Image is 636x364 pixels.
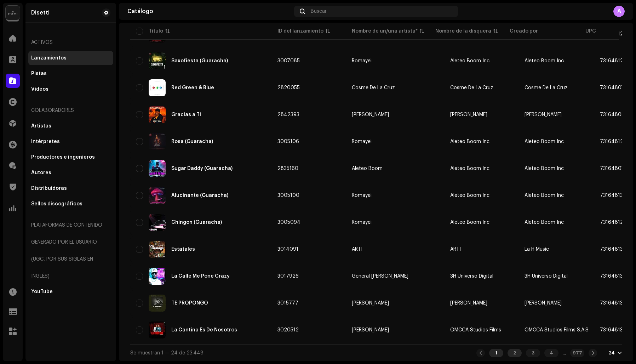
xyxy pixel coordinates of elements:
[277,328,299,332] span: 3020512
[544,349,558,357] div: 4
[277,28,323,35] div: ID del lanzamiento
[31,289,53,295] div: YouTube
[149,295,166,312] img: 6e1b13f0-84a4-45f5-b659-3bdbd0287ed1
[149,160,166,177] img: 8cab0c0a-ed13-4c8c-81ea-3cfd73b94e77
[450,85,493,90] span: Cosme De La Cruz
[613,6,625,17] div: A
[525,85,568,90] span: Cosme De La Cruz
[149,133,166,150] img: a8e2a9fa-a3cd-4194-8450-db59e2d8ad40
[352,112,439,117] span: Eddy Saa
[31,71,47,76] div: Pistas
[28,166,113,180] re-m-nav-item: Autores
[171,85,214,90] div: Red Green & Blue
[171,274,230,279] div: La Calle Me Pone Crazy
[149,187,166,204] img: 9776a066-5113-46e6-9c9f-0d216a21a37b
[352,274,439,279] span: General Kingston
[31,201,82,207] div: Sellos discográficos
[525,193,564,198] span: Aleteo Boom Inc
[489,349,503,357] div: 1
[450,328,501,332] span: OMCCA Studios Films
[149,52,166,69] img: 0b4052aa-8be9-4822-9a82-b196bced291c
[171,112,201,117] div: Gracias a Ti
[277,274,299,279] span: 3017926
[31,186,67,191] div: Distribuidoras
[171,220,222,225] div: Chingon (Guaracha)
[450,166,489,171] span: Aleteo Boom Inc
[28,67,113,81] re-m-nav-item: Pistas
[450,301,487,306] span: Jorge Solís
[149,241,166,258] img: db1587e2-4cb9-47cd-9482-72cf853d41c2
[450,274,493,279] span: 3H Universo Digital
[525,220,564,225] span: Aleteo Boom Inc
[525,274,568,279] span: 3H Universo Digital
[149,106,166,123] img: 05d2bdbf-6d79-42c3-a796-26c160acf8f3
[277,301,298,306] span: 3015777
[277,193,299,198] span: 3005100
[352,58,439,63] span: Romayei
[352,193,439,198] span: Romayei
[352,58,372,63] div: Romayei
[450,139,489,144] span: Aleteo Boom Inc
[277,58,300,63] span: 3007085
[435,28,491,35] div: Nombre de la disquera
[149,268,166,285] img: 2a166f98-3996-41f0-831c-b137fa3fcd7d
[127,8,291,14] div: Catálogo
[352,328,389,332] div: [PERSON_NAME]
[31,86,48,92] div: Videos
[149,322,166,339] img: 2f636569-0b34-40f5-b948-48cf1f8ce6b1
[608,350,615,356] div: 24
[570,349,584,357] div: 977
[352,112,389,117] div: [PERSON_NAME]
[352,85,395,90] div: Cosme De La Cruz
[563,350,566,356] div: ...
[28,150,113,164] re-m-nav-item: Productores e ingenieros
[450,193,489,198] span: Aleteo Boom Inc
[352,328,439,332] span: Carlos Iriarte
[28,197,113,211] re-m-nav-item: Sellos discográficos
[130,351,204,356] span: Se muestran 1 — 24 de 23.448
[277,112,299,117] span: 2842393
[352,274,408,279] div: General [PERSON_NAME]
[352,139,372,144] div: Romayei
[31,139,60,144] div: Intérpretes
[28,217,113,285] re-a-nav-header: Plataformas de contenido generado por el usuario (UGC, por sus siglas en inglés)
[31,170,51,176] div: Autores
[525,139,564,144] span: Aleteo Boom Inc
[149,28,163,35] div: Título
[352,166,383,171] div: Aleteo Boom
[352,28,418,35] div: Nombre de un/una artista*
[171,58,228,63] div: Saxofiesta (Guaracha)
[28,102,113,119] re-a-nav-header: Colaboradores
[311,8,327,14] span: Buscar
[525,247,549,252] span: La H Music
[277,247,298,252] span: 3014091
[277,85,300,90] span: 2820055
[31,154,95,160] div: Productores e ingenieros
[352,166,439,171] span: Aleteo Boom
[352,85,439,90] span: Cosme De La Cruz
[28,34,113,51] re-a-nav-header: Activos
[149,79,166,96] img: 5686b830-d954-4284-954d-cbb498a44b4a
[352,193,372,198] div: Romayei
[28,51,113,65] re-m-nav-item: Lanzamientos
[171,166,233,171] div: Sugar Daddy (Guaracha)
[352,301,439,306] span: Jorge Solís
[171,328,237,332] div: La Cantina Es De Nosotros
[277,220,300,225] span: 3005094
[171,247,195,252] div: Estatales
[352,247,362,252] div: ARTI
[450,112,487,117] span: Eddy Saa
[31,55,67,61] div: Lanzamientos
[526,349,540,357] div: 3
[28,135,113,149] re-m-nav-item: Intérpretes
[525,328,589,332] span: OMCCA Studios Films S.A.S
[525,166,564,171] span: Aleteo Boom Inc
[450,58,489,63] span: Aleteo Boom Inc
[171,193,228,198] div: Alucinante (Guaracha)
[508,349,522,357] div: 2
[28,285,113,299] re-m-nav-item: YouTube
[171,301,208,306] div: TE PROPONGO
